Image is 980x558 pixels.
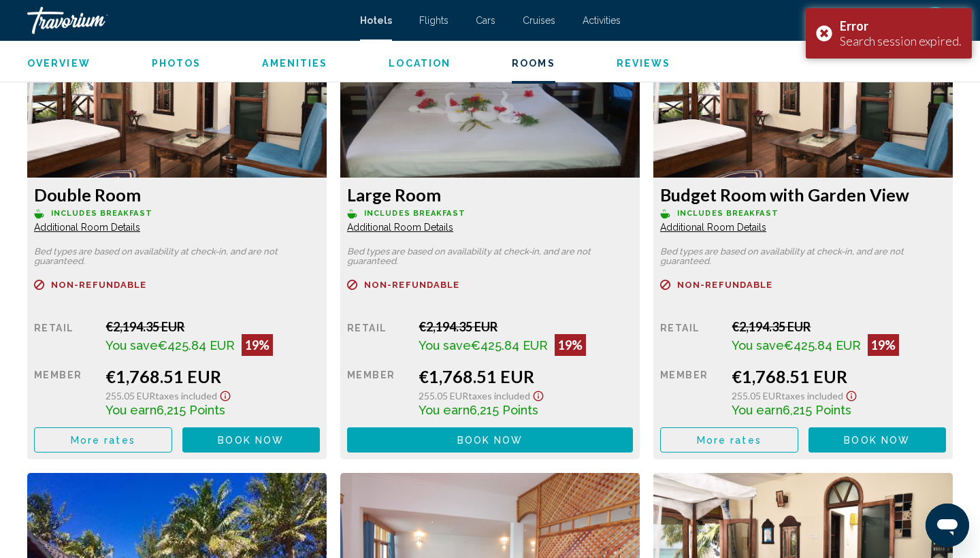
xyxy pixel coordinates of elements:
span: 6,215 Points [783,403,851,417]
span: €425.84 EUR [158,338,235,352]
div: Member [347,366,408,417]
div: 19% [868,334,899,356]
span: 6,215 Points [470,403,538,417]
div: 19% [242,334,273,356]
span: Photos [152,58,201,69]
span: You save [105,338,158,352]
img: 46ca0857-d95e-4e83-811f-b94f552693a4.jpeg [653,7,953,178]
span: You earn [732,403,783,417]
span: You save [419,338,471,352]
span: You save [732,338,784,352]
div: €1,768.51 EUR [419,366,633,387]
span: Non-refundable [677,280,772,289]
iframe: Bouton de lancement de la fenêtre de messagerie [926,504,969,547]
div: €1,768.51 EUR [105,366,320,387]
a: Activities [583,15,621,26]
button: User Menu [917,6,953,35]
div: Member [34,366,95,417]
a: Hotels [360,15,392,26]
span: €425.84 EUR [784,338,861,352]
span: Includes Breakfast [51,209,152,218]
span: Non-refundable [51,280,146,289]
button: Book now [347,427,633,453]
span: Amenities [262,58,327,69]
button: Show Taxes and Fees disclaimer [217,387,233,402]
button: Location [389,57,451,69]
span: Additional Room Details [34,222,140,233]
span: Additional Room Details [347,222,453,233]
span: Taxes included [155,390,217,401]
div: €2,194.35 EUR [419,319,633,334]
span: Book now [457,435,523,446]
span: Taxes included [781,390,843,401]
img: 9b45f6bc-27f0-4b39-8857-dd4cef088d39.jpeg [340,7,640,178]
span: Book now [218,435,284,446]
span: Additional Room Details [660,222,766,233]
span: More rates [697,435,762,446]
span: More rates [71,435,135,446]
span: Location [389,58,451,69]
button: More rates [660,427,798,453]
span: Taxes included [468,390,530,401]
img: 46ca0857-d95e-4e83-811f-b94f552693a4.jpeg [27,7,327,178]
div: Retail [347,319,408,356]
button: Rooms [512,57,555,69]
span: Rooms [512,58,555,69]
p: Bed types are based on availability at check-in, and are not guaranteed. [347,247,633,266]
button: More rates [34,427,172,453]
span: You earn [105,403,157,417]
button: Photos [152,57,201,69]
h3: Budget Room with Garden View [660,184,946,205]
p: Bed types are based on availability at check-in, and are not guaranteed. [660,247,946,266]
button: Overview [27,57,91,69]
span: Includes Breakfast [677,209,779,218]
span: You earn [419,403,470,417]
span: 255.05 EUR [732,390,781,401]
div: Error [840,18,962,33]
span: Overview [27,58,91,69]
button: Book now [808,427,947,453]
h3: Large Room [347,184,633,205]
button: Show Taxes and Fees disclaimer [843,387,860,402]
span: 255.05 EUR [105,390,155,401]
span: Includes Breakfast [364,209,465,218]
div: €2,194.35 EUR [105,319,320,334]
div: Retail [34,319,95,356]
div: Member [660,366,721,417]
button: Book now [182,427,321,453]
span: €425.84 EUR [471,338,548,352]
button: Amenities [262,57,327,69]
a: Travorium [27,7,346,34]
div: €1,768.51 EUR [732,366,946,387]
button: Reviews [617,57,671,69]
button: Show Taxes and Fees disclaimer [530,387,546,402]
span: 6,215 Points [157,403,225,417]
span: 255.05 EUR [419,390,468,401]
div: Search session expired. [840,33,962,48]
p: Bed types are based on availability at check-in, and are not guaranteed. [34,247,320,266]
div: €2,194.35 EUR [732,319,946,334]
a: Flights [419,15,448,26]
span: Non-refundable [364,280,459,289]
span: Book now [844,435,910,446]
h3: Double Room [34,184,320,205]
div: Retail [660,319,721,356]
span: Reviews [617,58,671,69]
div: 19% [555,334,586,356]
a: Cruises [523,15,555,26]
a: Cars [476,15,495,26]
